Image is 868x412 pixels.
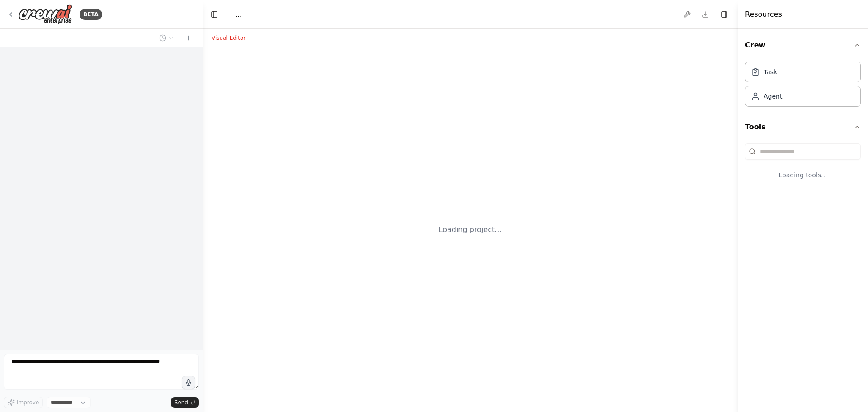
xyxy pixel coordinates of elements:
[745,58,861,114] div: Crew
[745,163,861,187] div: Loading tools...
[80,9,102,20] div: BETA
[182,376,195,389] button: Click to speak your automation idea
[745,33,861,58] button: Crew
[764,67,777,76] div: Task
[175,399,188,406] span: Send
[17,399,39,406] span: Improve
[745,140,861,194] div: Tools
[236,10,241,19] span: ...
[181,33,195,43] button: Start a new chat
[745,9,782,20] h4: Resources
[439,224,502,235] div: Loading project...
[764,92,782,101] div: Agent
[156,33,177,43] button: Switch to previous chat
[208,8,221,21] button: Hide left sidebar
[718,8,731,21] button: Hide right sidebar
[18,4,72,24] img: Logo
[236,10,241,19] nav: breadcrumb
[171,397,199,408] button: Send
[206,33,251,43] button: Visual Editor
[745,114,861,140] button: Tools
[4,397,43,408] button: Improve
